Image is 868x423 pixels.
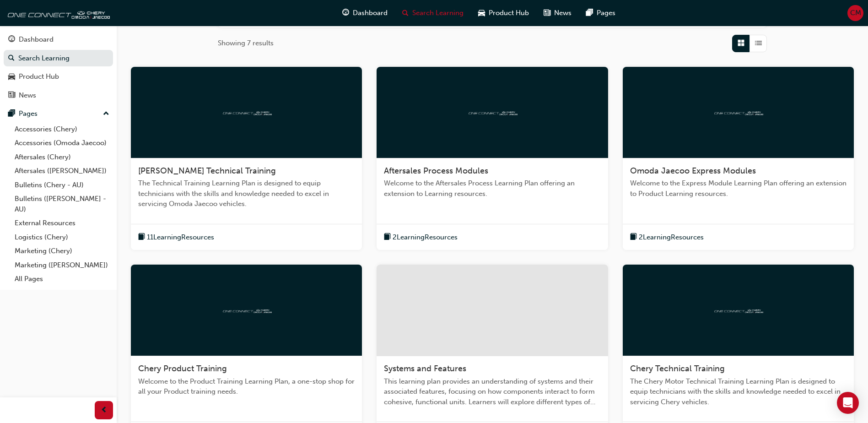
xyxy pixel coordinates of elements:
span: car-icon [478,7,485,19]
span: guage-icon [342,7,349,19]
a: car-iconProduct Hub [471,4,536,22]
span: Dashboard [353,8,388,18]
a: pages-iconPages [579,4,623,22]
button: book-icon11LearningResources [138,232,214,243]
img: oneconnect [713,306,763,315]
a: Dashboard [4,31,113,48]
span: Aftersales Process Modules [384,166,488,176]
span: pages-icon [586,7,593,19]
span: car-icon [8,73,15,81]
span: news-icon [544,7,550,19]
span: CM [850,8,861,18]
span: guage-icon [8,36,15,44]
span: Welcome to the Express Module Learning Plan offering an extension to Product Learning resources. [630,178,846,199]
a: Accessories (Chery) [11,122,113,136]
a: Search Learning [4,50,113,67]
span: news-icon [8,92,15,100]
a: News [4,87,113,104]
span: Chery Technical Training [630,363,725,374]
a: guage-iconDashboard [335,4,395,22]
span: Welcome to the Product Training Learning Plan, a one-stop shop for all your Product training needs. [138,376,355,397]
img: oneconnect [5,4,110,22]
span: 11 Learning Resources [147,232,214,243]
span: This learning plan provides an understanding of systems and their associated features, focusing o... [384,376,600,407]
a: Bulletins (Chery - AU) [11,178,113,192]
div: Open Intercom Messenger [837,392,859,414]
a: External Resources [11,216,113,230]
a: Accessories (Omoda Jaecoo) [11,136,113,150]
span: search-icon [8,54,15,63]
span: 2 Learning Resources [393,232,458,243]
a: Aftersales ([PERSON_NAME]) [11,164,113,178]
span: book-icon [630,232,637,243]
span: up-icon [103,108,109,120]
div: Dashboard [19,34,54,45]
span: News [554,8,571,18]
span: The Chery Motor Technical Training Learning Plan is designed to equip technicians with the skills... [630,376,846,407]
span: prev-icon [101,405,108,416]
button: book-icon2LearningResources [630,232,704,243]
a: search-iconSearch Learning [395,4,471,22]
span: book-icon [384,232,391,243]
img: oneconnect [713,108,763,116]
div: Pages [19,108,38,119]
a: Bulletins ([PERSON_NAME] - AU) [11,192,113,216]
a: oneconnectAftersales Process ModulesWelcome to the Aftersales Process Learning Plan offering an e... [377,67,608,250]
a: Logistics (Chery) [11,230,113,244]
a: Marketing ([PERSON_NAME]) [11,258,113,272]
span: Welcome to the Aftersales Process Learning Plan offering an extension to Learning resources. [384,178,600,199]
div: News [19,90,36,101]
a: Marketing (Chery) [11,244,113,258]
span: Showing 7 results [218,38,274,49]
span: Omoda Jaecoo Express Modules [630,166,756,176]
span: List [755,38,762,49]
span: book-icon [138,232,145,243]
span: pages-icon [8,110,15,118]
span: Systems and Features [384,363,466,374]
span: search-icon [402,7,409,19]
button: DashboardSearch LearningProduct HubNews [4,29,113,105]
span: Chery Product Training [138,363,227,374]
span: 2 Learning Resources [639,232,704,243]
img: oneconnect [221,108,272,116]
span: Pages [597,8,615,18]
a: Product Hub [4,68,113,85]
a: Aftersales (Chery) [11,150,113,164]
a: All Pages [11,272,113,286]
span: [PERSON_NAME] Technical Training [138,166,276,176]
button: Pages [4,105,113,122]
span: Grid [738,38,744,49]
a: oneconnectOmoda Jaecoo Express ModulesWelcome to the Express Module Learning Plan offering an ext... [623,67,854,250]
div: Product Hub [19,71,59,82]
a: oneconnect[PERSON_NAME] Technical TrainingThe Technical Training Learning Plan is designed to equ... [131,67,362,250]
img: oneconnect [221,306,272,315]
a: news-iconNews [536,4,579,22]
span: Product Hub [489,8,529,18]
button: CM [847,5,863,21]
span: The Technical Training Learning Plan is designed to equip technicians with the skills and knowled... [138,178,355,209]
img: oneconnect [467,108,518,116]
span: Search Learning [412,8,464,18]
button: book-icon2LearningResources [384,232,458,243]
